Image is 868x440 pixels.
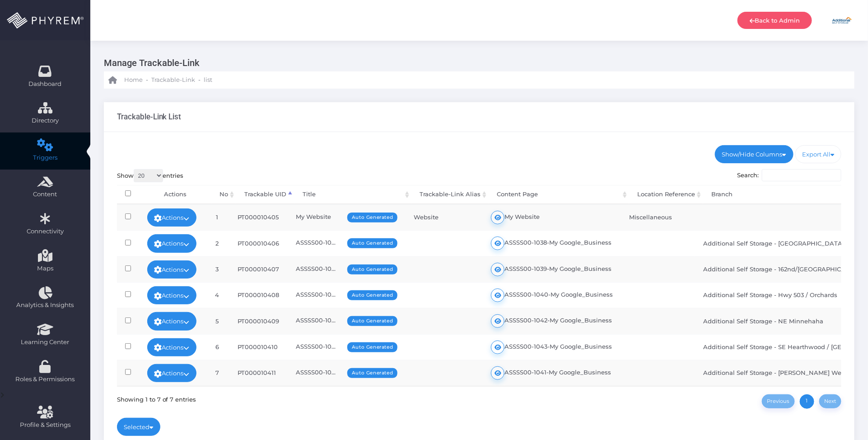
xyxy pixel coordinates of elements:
td: 3 [205,256,229,282]
th: Trackable UID: activate to sort column descending [236,185,294,204]
td: ASSSS00-1039-My Google_Business [483,256,621,282]
div: ASSSS00-10... [296,368,397,377]
td: Miscellaneous [621,204,695,230]
div: ASSSS00-10... [296,265,397,274]
a: Actions [147,338,197,356]
td: PT000010405 [229,204,288,230]
td: PT000010410 [229,334,288,360]
a: Actions [147,260,197,279]
th: Location Reference: activate to sort column ascending [629,185,703,204]
a: Trackable-Link [151,71,195,89]
li: - [197,76,202,85]
td: PT000010411 [229,360,288,386]
a: Actions [147,208,197,227]
span: Learning Center [6,338,84,347]
a: Actions [147,234,197,252]
td: ASSSS00-1042-My Google_Business [483,308,621,334]
span: Home [124,76,143,85]
span: Analytics & Insights [6,301,84,310]
span: Connectivity [6,227,84,236]
a: 1 [800,394,814,409]
a: Home [108,71,143,89]
th: Title: activate to sort column ascending [294,185,412,204]
td: PT000010406 [229,230,288,256]
div: ASSSS00-10... [296,316,397,325]
a: Back to Admin [737,12,812,29]
div: ASSSS00-10... [296,290,397,299]
a: Export All [795,145,842,163]
span: Auto Generated [347,368,397,378]
select: Showentries [134,169,163,182]
span: Auto Generated [347,316,397,326]
th: Actions [139,185,211,204]
a: Actions [147,364,197,382]
span: Auto Generated [347,265,397,274]
li: - [145,76,149,85]
td: PT000010407 [229,256,288,282]
div: ASSSS00-10... [296,342,397,351]
span: Directory [6,116,84,125]
div: Showing 1 to 7 of 7 entries [117,393,196,404]
a: Selected [117,418,161,436]
h3: Trackable-Link List [117,112,182,121]
span: list [204,76,212,85]
td: 4 [205,282,229,308]
a: list [204,71,212,89]
th: Content Page: activate to sort column ascending [489,185,629,204]
a: Show/Hide Columns [715,145,793,163]
div: My Website [296,213,397,222]
span: Auto Generated [347,213,397,222]
td: ASSSS00-1043-My Google_Business [483,334,621,360]
td: My Website [483,204,621,230]
span: Maps [37,264,53,273]
td: 2 [205,230,229,256]
td: PT000010409 [229,308,288,334]
td: ASSSS00-1041-My Google_Business [483,360,621,386]
th: No: activate to sort column ascending [211,185,236,204]
span: Auto Generated [347,290,397,300]
td: ASSSS00-1040-My Google_Business [483,282,621,308]
span: Roles & Permissions [6,375,84,384]
th: Trackable-Link Alias: activate to sort column ascending [411,185,489,204]
input: Search: [762,169,841,182]
h3: Manage Trackable-Link [104,54,848,71]
label: Search: [737,169,842,182]
span: Dashboard [29,80,62,89]
span: Content [6,190,84,199]
td: 6 [205,334,229,360]
a: Actions [147,312,197,330]
label: Show entries [117,169,184,182]
td: PT000010408 [229,282,288,308]
span: Triggers [6,153,84,162]
td: Website [406,204,483,230]
td: 7 [205,360,229,386]
div: ASSSS00-10... [296,238,397,247]
span: Auto Generated [347,238,397,248]
a: Actions [147,286,197,304]
span: Auto Generated [347,342,397,352]
span: Profile & Settings [20,421,70,430]
td: ASSSS00-1038-My Google_Business [483,230,621,256]
td: 1 [205,204,229,230]
td: 5 [205,308,229,334]
span: Trackable-Link [151,76,195,85]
